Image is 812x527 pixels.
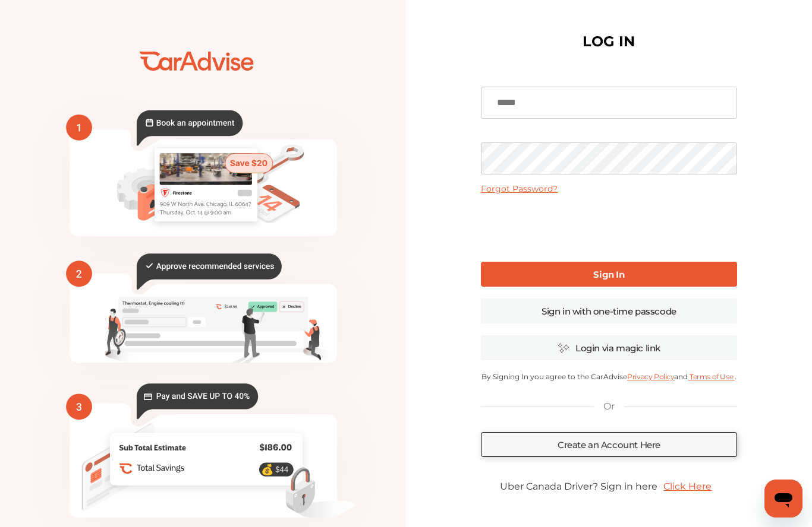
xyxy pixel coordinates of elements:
[583,36,635,47] h1: LOG IN
[481,183,558,194] a: Forgot Password?
[764,480,802,518] iframe: Button to launch messaging window
[518,204,699,250] iframe: reCAPTCHA
[627,372,674,381] a: Privacy Policy
[481,432,737,457] a: Create an Account Here
[481,262,737,287] a: Sign In
[481,299,737,323] a: Sign in with one-time passcode
[260,463,273,476] text: 💰
[688,372,734,381] a: Terms of Use
[481,372,737,381] p: By Signing In you agree to the CarAdvise and .
[657,475,717,498] a: Click Here
[558,342,569,354] img: magic_icon.32c66aac.svg
[500,481,657,492] span: Uber Canada Driver? Sign in here
[593,269,624,280] b: Sign In
[603,400,614,413] p: Or
[481,335,737,360] a: Login via magic link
